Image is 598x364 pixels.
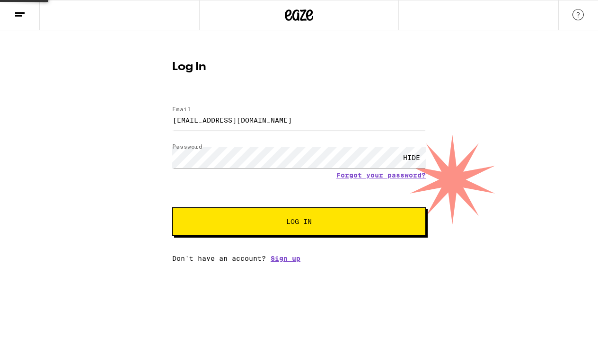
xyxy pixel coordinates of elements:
a: Sign up [271,255,300,262]
a: Forgot your password? [336,171,426,179]
input: Email [172,109,426,131]
div: HIDE [397,147,426,168]
button: Log In [172,207,426,236]
label: Email [172,106,191,112]
iframe: Opens a widget where you can find more information [537,336,589,359]
div: Don't have an account? [172,255,426,262]
label: Password [172,143,202,150]
h1: Log In [172,62,426,73]
span: Log In [286,218,312,225]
